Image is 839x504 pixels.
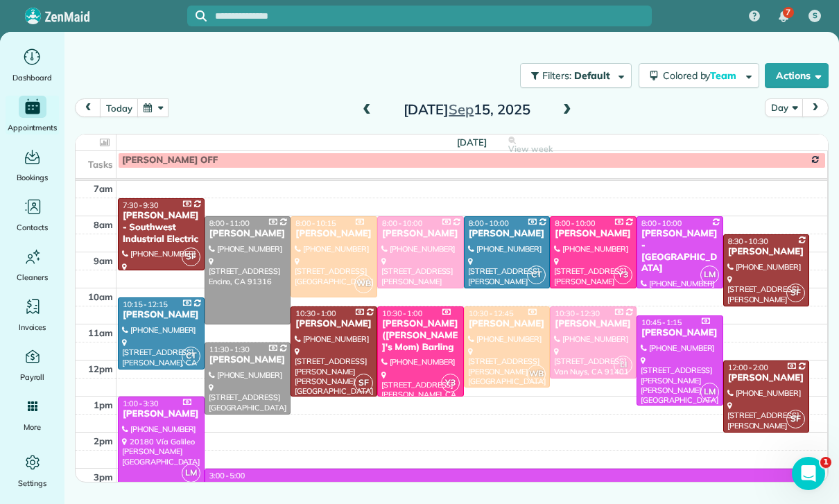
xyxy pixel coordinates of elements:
span: 10:30 - 1:00 [295,309,336,318]
span: SF [354,374,373,392]
span: Bookings [17,171,49,184]
a: Bookings [6,146,59,184]
button: Colored byTeam [639,63,759,88]
span: WB [354,275,373,293]
span: 8:00 - 10:00 [382,218,422,228]
button: Filters: Default [520,63,632,88]
a: Payroll [6,345,59,384]
a: Dashboard [6,46,59,85]
span: Settings [18,476,47,490]
span: 3pm [94,471,113,483]
h2: [DATE] 15, 2025 [380,102,553,117]
div: [PERSON_NAME] [554,318,632,330]
span: [DATE] [457,137,487,148]
div: [PERSON_NAME] - [GEOGRAPHIC_DATA] [641,228,719,275]
span: 9am [94,255,113,266]
a: Cleaners [6,245,59,284]
span: 1pm [94,399,113,410]
span: 12pm [88,363,113,374]
div: 7 unread notifications [769,1,798,32]
span: Default [574,69,611,82]
div: [PERSON_NAME] [554,228,632,240]
span: LM [700,266,719,284]
span: 11:30 - 1:30 [209,345,250,354]
span: Invoices [19,320,46,334]
div: [PERSON_NAME] [727,246,806,258]
div: [PERSON_NAME] [468,228,546,240]
span: 8:00 - 10:00 [641,218,682,228]
span: Payroll [20,370,45,384]
span: 10:30 - 12:30 [555,309,600,318]
span: 8:00 - 11:00 [209,218,250,228]
span: Filters: [542,69,571,82]
div: [PERSON_NAME] [295,228,373,240]
span: 1:00 - 3:30 [123,399,159,408]
div: [PERSON_NAME] - Southwest Industrial Electric [122,210,200,245]
div: [PERSON_NAME] [122,408,200,420]
span: 10:15 - 12:15 [123,299,168,309]
div: [PERSON_NAME] - Unrealistic Ideas [209,480,806,492]
span: 1 [820,457,831,468]
div: [PERSON_NAME] ([PERSON_NAME]'s Mom) Barling [381,318,460,354]
span: 10:30 - 1:00 [382,309,422,318]
div: [PERSON_NAME] [295,318,373,330]
div: [PERSON_NAME] [641,327,719,339]
span: 12:00 - 2:00 [728,363,768,372]
span: 10am [88,291,113,302]
span: Dashboard [12,71,52,85]
a: Filters: Default [513,63,632,88]
span: [PERSON_NAME] OFF [122,155,218,166]
button: prev [75,98,101,117]
span: 2pm [94,435,113,446]
span: SF [786,284,805,302]
span: 8:00 - 10:00 [555,218,595,228]
span: Appointments [8,121,58,134]
button: today [100,98,138,117]
span: LM [700,383,719,401]
span: CT [182,347,200,365]
a: Settings [6,451,59,490]
a: Invoices [6,295,59,334]
span: LM [182,464,200,483]
span: 8:00 - 10:00 [469,218,509,228]
div: [PERSON_NAME] [209,228,287,240]
button: Focus search [187,10,207,21]
span: SF [786,410,805,428]
div: [PERSON_NAME] [468,318,546,330]
span: LI [614,356,632,374]
span: Cleaners [17,270,48,284]
span: 8:00 - 10:15 [295,218,336,228]
span: 7 [786,7,790,18]
span: 7am [94,183,113,194]
span: 10:30 - 12:45 [469,309,514,318]
a: Contacts [6,195,59,234]
span: More [24,420,41,434]
button: Actions [765,63,829,88]
span: Y3 [614,266,632,284]
div: [PERSON_NAME] [381,228,460,240]
span: Sep [449,101,474,118]
span: Team [710,69,738,82]
span: 11am [88,327,113,338]
span: 8am [94,219,113,230]
span: Colored by [663,69,741,82]
span: 3:00 - 5:00 [209,471,245,480]
span: 7:30 - 9:30 [123,200,159,210]
span: Contacts [17,220,48,234]
button: next [802,98,829,117]
span: SF [182,247,200,266]
a: Appointments [6,96,59,134]
span: WB [527,365,546,383]
button: Day [765,98,803,117]
span: 8:30 - 10:30 [728,236,768,246]
span: View week [508,144,553,155]
iframe: Intercom live chat [792,457,825,490]
span: S [813,10,818,21]
div: [PERSON_NAME] [727,372,806,384]
svg: Focus search [196,10,207,21]
span: 10:45 - 1:15 [641,318,682,327]
div: [PERSON_NAME] [209,354,287,366]
span: CT [527,266,546,284]
div: [PERSON_NAME] [122,309,200,321]
span: Y3 [441,374,460,392]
